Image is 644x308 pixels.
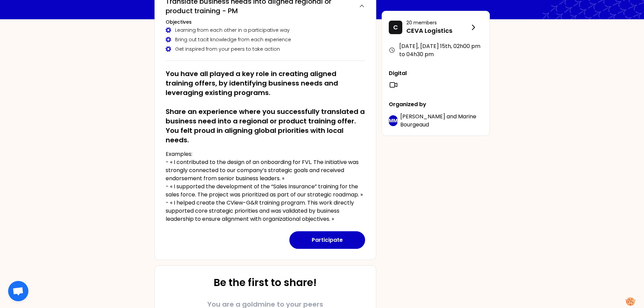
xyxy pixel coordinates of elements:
p: Organized by [389,100,483,109]
p: CEVA Logistics [406,26,469,35]
div: Learning from each other in a participative way [166,27,365,33]
p: C [393,23,398,32]
h2: You have all played a key role in creating aligned training offers, by identifying business needs... [166,69,365,145]
span: [PERSON_NAME] [400,113,445,120]
p: and [400,113,483,129]
p: 20 members [406,19,469,26]
span: Marine Bourgeaud [400,113,476,128]
h3: Objectives [166,19,365,25]
div: Bring out tacit knowledge from each experience [166,36,365,43]
p: MM [389,117,398,124]
div: Open chat [8,281,28,301]
button: Participate [289,231,365,249]
div: Get inspired from your peers to take action [166,46,365,52]
p: Digital [389,69,483,77]
div: [DATE], [DATE] 15th , 02h00 pm to 04h30 pm [389,42,483,58]
p: Examples: - « I contributed to the design of an onboarding for FVL. The initiative was strongly c... [166,150,365,223]
h1: Be the first to share! [214,277,317,289]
